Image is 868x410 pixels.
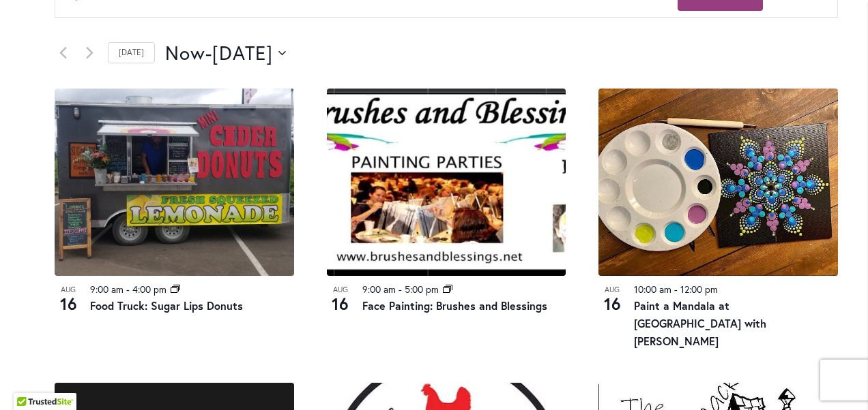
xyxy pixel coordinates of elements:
span: 16 [598,292,626,315]
time: 5:00 pm [405,283,439,296]
span: Aug [598,284,626,296]
iframe: Launch Accessibility Center [10,362,48,400]
time: 12:00 pm [680,283,718,296]
time: 10:00 am [634,283,671,296]
img: ba3d5356ef0f62127198c2f819fd5a4f [598,89,838,276]
img: Food Truck: Sugar Lips Apple Cider Donuts [55,89,294,276]
time: 9:00 am [90,283,124,296]
a: Food Truck: Sugar Lips Donuts [90,298,243,313]
time: 4:00 pm [132,283,167,296]
a: Paint a Mandala at [GEOGRAPHIC_DATA] with [PERSON_NAME] [634,298,766,348]
button: Click to toggle datepicker [165,40,286,67]
span: - [126,283,130,296]
span: Aug [55,284,82,296]
time: 9:00 am [362,283,396,296]
a: Next Events [81,45,98,61]
span: - [399,283,402,296]
span: [DATE] [212,40,273,67]
span: Now [165,40,205,67]
span: 16 [55,292,82,315]
span: 16 [327,292,354,315]
a: Click to select today's date [108,42,155,63]
a: Previous Events [55,45,71,61]
img: Brushes and Blessings – Face Painting [327,89,566,276]
span: - [674,283,678,296]
span: - [205,40,212,67]
span: Aug [327,284,354,296]
a: Face Painting: Brushes and Blessings [362,298,547,313]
